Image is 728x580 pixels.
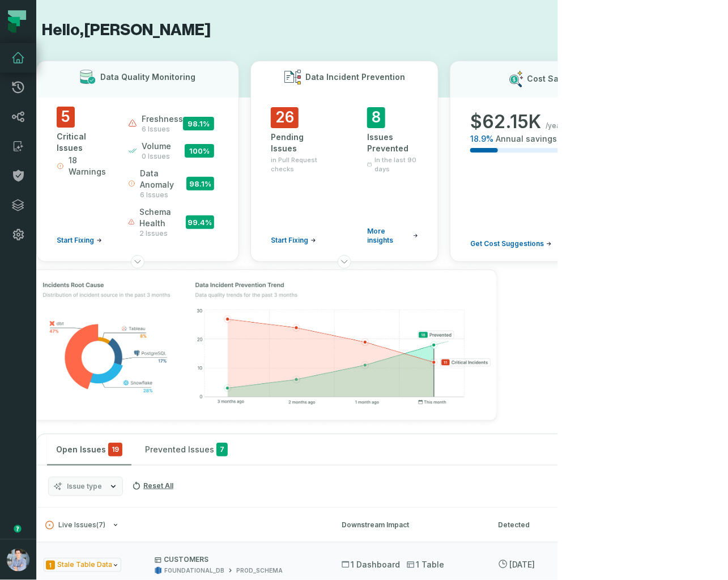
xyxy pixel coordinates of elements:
[57,236,94,245] span: Start Fixing
[342,559,400,570] span: 1 Dashboard
[450,61,638,262] button: Cost Savings$62.15K/year18.9%Annual savings$329.66K/yearGet Cost Suggestions
[236,566,283,575] div: PROD_SCHEMA
[546,121,563,130] span: /year
[367,227,418,245] a: More insights
[108,443,122,456] span: critical issues and errors combined
[57,107,75,128] span: 5
[45,521,105,530] span: Live Issues ( 7 )
[57,236,102,245] a: Start Fixing
[136,434,237,465] button: Prevented Issues
[48,477,123,496] button: Issue type
[374,155,418,173] span: In the last 90 days
[470,239,552,248] a: Get Cost Suggestions
[499,520,567,530] div: Detected
[127,477,178,495] button: Reset All
[271,132,322,154] div: Pending Issues
[12,524,23,534] div: Tooltip anchor
[142,152,171,161] span: 0 issues
[509,560,535,569] relative-time: Sep 4, 2025, 11:15 AM MDT
[367,227,411,245] span: More insights
[186,215,214,229] span: 99.4 %
[36,61,239,262] button: Data Quality Monitoring5Critical Issues18 WarningsStart Fixingfreshness6 issues98.1%volume0 issue...
[407,559,444,570] span: 1 Table
[46,561,55,570] span: Severity
[142,125,183,134] span: 6 issues
[271,155,322,173] span: in Pull Request checks
[470,111,541,133] span: $ 62.15K
[140,168,186,190] span: data anomaly
[155,555,321,564] p: CUSTOMERS
[367,132,418,154] div: Issues Prevented
[69,155,108,177] span: 18 Warnings
[36,20,490,40] h1: Hello, [PERSON_NAME]
[216,443,228,456] span: 7
[57,131,108,154] div: Critical Issues
[496,133,557,145] span: Annual savings
[527,73,581,84] h3: Cost Savings
[139,229,186,238] span: 2 issues
[271,236,308,245] span: Start Fixing
[470,239,544,248] span: Get Cost Suggestions
[271,236,316,245] a: Start Fixing
[164,566,224,575] div: FOUNDATIONAL_DB
[142,141,171,152] span: volume
[185,144,214,158] span: 100 %
[470,133,493,145] span: 18.9 %
[67,482,102,491] span: Issue type
[342,520,478,530] div: Downstream Impact
[139,206,186,229] span: schema health
[305,71,405,83] h3: Data Incident Prevention
[183,117,214,130] span: 98.1 %
[271,107,299,128] span: 26
[142,113,183,125] span: freshness
[250,61,438,262] button: Data Incident Prevention26Pending Issuesin Pull Request checksStart Fixing8Issues PreventedIn the...
[367,107,385,128] span: 8
[14,254,513,437] img: Top graphs 1
[47,434,131,465] button: Open Issues
[101,71,196,83] h3: Data Quality Monitoring
[140,190,186,200] span: 6 issues
[45,521,322,530] button: Live Issues(7)
[44,558,121,572] span: Issue Type
[7,549,29,571] img: avatar of Alon Nafta
[186,177,214,190] span: 98.1 %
